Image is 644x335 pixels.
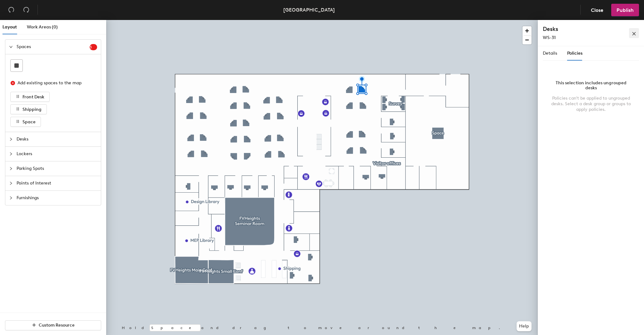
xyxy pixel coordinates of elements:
[17,161,97,176] span: Parking Spots
[5,320,101,330] button: Custom Resource
[22,119,36,125] span: Space
[550,96,632,112] div: Policies can't be applied to ungrouped desks. Select a desk group or groups to apply policies.
[9,45,13,49] span: expanded
[8,7,14,13] span: undo
[517,321,532,331] button: Help
[9,137,13,141] span: collapsed
[27,24,58,30] span: Work Areas (0)
[5,4,17,16] button: Undo (⌘ + Z)
[17,176,97,190] span: Points of Interest
[22,94,44,100] span: Front Desk
[550,81,632,91] div: This selection includes ungrouped desks
[10,117,41,127] button: Space
[20,4,32,16] button: Redo (⌘ + ⇧ + Z)
[9,152,13,156] span: collapsed
[543,51,557,56] span: Details
[17,132,97,146] span: Desks
[632,32,636,36] span: close
[90,44,97,50] sup: 3
[17,40,90,54] span: Spaces
[617,7,634,13] span: Publish
[17,191,97,205] span: Furnishings
[9,196,13,200] span: collapsed
[543,35,556,40] span: WS-31
[11,81,15,85] span: close-circle
[591,7,603,13] span: Close
[9,167,13,170] span: collapsed
[2,24,17,30] span: Layout
[22,107,42,112] span: Shipping
[9,181,13,185] span: collapsed
[39,323,75,328] span: Custom Resource
[567,51,582,56] span: Policies
[543,25,612,33] h4: Desks
[10,92,50,102] button: Front Desk
[10,104,47,114] button: Shipping
[90,45,97,49] span: 3
[586,4,609,16] button: Close
[283,6,335,14] div: [GEOGRAPHIC_DATA]
[17,147,97,161] span: Lockers
[17,80,92,86] div: Add existing spaces to the map
[611,4,639,16] button: Publish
